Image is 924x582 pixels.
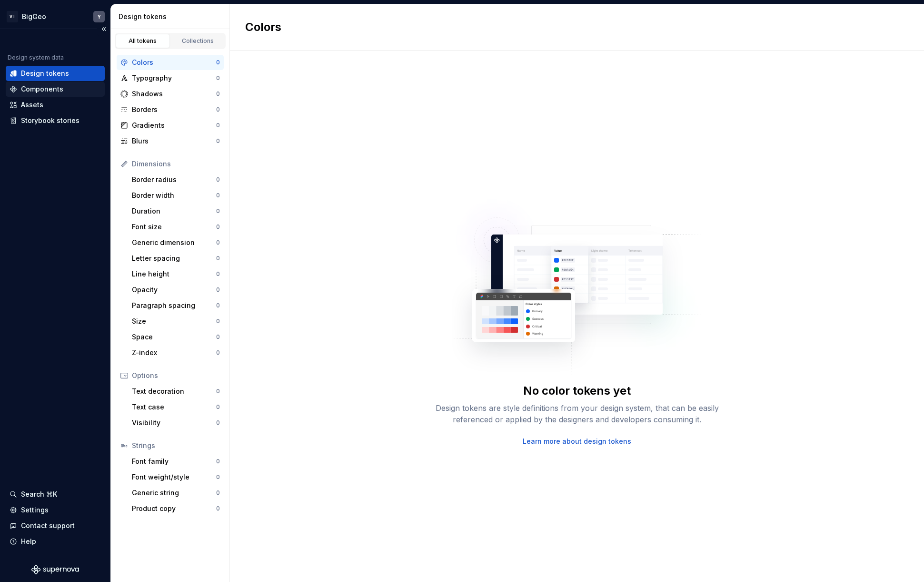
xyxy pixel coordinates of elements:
[128,485,224,500] a: Generic string0
[119,12,226,21] div: Design tokens
[21,69,69,78] div: Design tokens
[128,454,224,469] a: Font family0
[132,457,216,466] div: Font family
[128,172,224,187] a: Border radius0
[21,537,36,546] div: Help
[216,192,220,199] div: 0
[132,222,216,232] div: Font size
[132,175,216,184] div: Border radius
[132,441,220,450] div: Strings
[216,207,220,215] div: 0
[6,66,105,81] a: Design tokens
[119,37,167,45] div: All tokens
[216,302,220,309] div: 0
[6,518,105,533] button: Contact support
[21,116,79,125] div: Storybook stories
[132,254,216,263] div: Letter spacing
[21,505,49,515] div: Settings
[132,73,216,83] div: Typography
[523,437,631,446] a: Learn more about design tokens
[216,458,220,465] div: 0
[6,97,105,112] a: Assets
[117,133,224,149] a: Blurs0
[216,74,220,82] div: 0
[21,100,43,110] div: Assets
[6,534,105,549] button: Help
[22,12,46,21] div: BigGeo
[132,402,216,412] div: Text case
[128,329,224,345] a: Space0
[132,332,216,342] div: Space
[132,371,220,380] div: Options
[128,266,224,282] a: Line height0
[132,191,216,200] div: Border width
[216,419,220,427] div: 0
[216,286,220,294] div: 0
[132,121,216,130] div: Gradients
[132,387,216,396] div: Text decoration
[132,285,216,295] div: Opacity
[132,206,216,216] div: Duration
[21,521,75,531] div: Contact support
[128,251,224,266] a: Letter spacing0
[132,301,216,310] div: Paragraph spacing
[132,159,220,169] div: Dimensions
[216,90,220,98] div: 0
[117,71,224,86] a: Typography0
[21,490,57,499] div: Search ⌘K
[216,505,220,512] div: 0
[132,418,216,428] div: Visibility
[128,501,224,516] a: Product copy0
[117,118,224,133] a: Gradients0
[216,333,220,341] div: 0
[6,82,105,97] a: Components
[216,106,220,113] div: 0
[425,402,729,425] div: Design tokens are style definitions from your design system, that can be easily referenced or app...
[216,317,220,325] div: 0
[128,204,224,219] a: Duration0
[128,415,224,430] a: Visibility0
[523,383,631,398] div: No color tokens yet
[216,122,220,129] div: 0
[216,137,220,145] div: 0
[132,58,216,67] div: Colors
[128,188,224,203] a: Border width0
[128,282,224,297] a: Opacity0
[128,314,224,329] a: Size0
[128,384,224,399] a: Text decoration0
[216,388,220,395] div: 0
[132,317,216,326] div: Size
[128,235,224,250] a: Generic dimension0
[31,565,79,574] svg: Supernova Logo
[132,504,216,513] div: Product copy
[2,6,109,27] button: VTBigGeoY
[216,473,220,481] div: 0
[216,239,220,246] div: 0
[245,20,281,35] h2: Colors
[6,487,105,502] button: Search ⌘K
[132,136,216,146] div: Blurs
[128,470,224,485] a: Font weight/style0
[128,298,224,313] a: Paragraph spacing0
[132,488,216,498] div: Generic string
[174,37,222,45] div: Collections
[216,223,220,231] div: 0
[117,102,224,117] a: Borders0
[8,54,64,61] div: Design system data
[98,13,101,20] div: Y
[7,11,18,22] div: VT
[6,502,105,518] a: Settings
[97,22,110,36] button: Collapse sidebar
[132,89,216,99] div: Shadows
[6,113,105,128] a: Storybook stories
[132,472,216,482] div: Font weight/style
[132,348,216,357] div: Z-index
[216,403,220,411] div: 0
[216,270,220,278] div: 0
[216,489,220,497] div: 0
[216,176,220,184] div: 0
[132,105,216,114] div: Borders
[128,219,224,235] a: Font size0
[21,84,63,94] div: Components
